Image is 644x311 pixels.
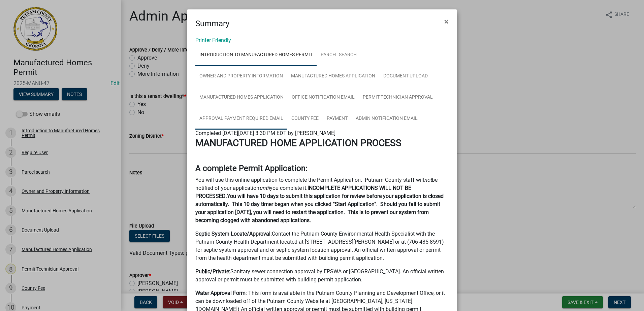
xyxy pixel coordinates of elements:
[317,44,361,66] a: Parcel search
[259,185,270,191] i: until
[424,177,432,183] i: not
[323,108,352,130] a: Payment
[195,108,287,130] a: Approval Payment Required Email
[287,108,323,130] a: County Fee
[195,137,401,148] strong: MANUFACTURED HOME APPLICATION PROCESS
[359,87,437,108] a: Permit Technician Approval
[195,231,272,237] strong: Septic System Locate/Approval:
[195,164,308,173] strong: A complete Permit Application:
[195,130,335,136] span: Completed [DATE][DATE] 3:30 PM EDT by [PERSON_NAME]
[288,87,359,108] a: Office Notification Email
[287,66,379,87] a: Manufactured Homes Application
[195,268,230,275] strong: Public/Private:
[233,290,246,296] strong: Form
[195,37,231,43] a: Printer Friendly
[195,66,287,87] a: Owner and Property Information
[195,176,449,224] p: You will use this online application to complete the Permit Application. Putnam County staff will...
[195,290,232,296] strong: Water Approval
[195,87,288,108] a: Manufactured Homes Application
[195,193,444,223] strong: You will have 10 days to submit this application for review before your application is closed aut...
[195,44,317,66] a: Introduction to Manufactured Homes Permit
[352,108,422,130] a: Admin Notification Email
[195,230,449,262] p: Contact the Putnam County Environmental Health Specialist with the Putnam County Health Departmen...
[195,268,449,284] p: Sanitary sewer connection approval by EPSWA or [GEOGRAPHIC_DATA]. An official written approval or...
[439,12,454,31] button: Close
[444,17,449,26] span: ×
[195,18,229,30] h4: Summary
[379,66,432,87] a: Document Upload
